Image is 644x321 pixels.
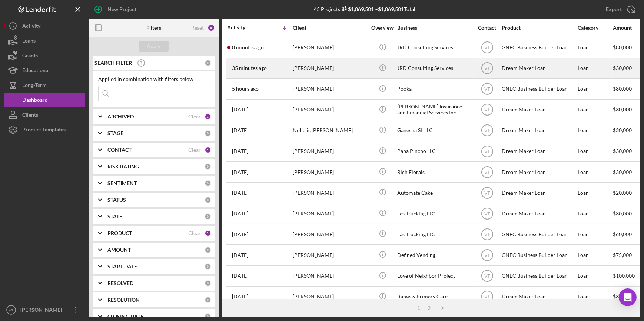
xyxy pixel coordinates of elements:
[188,114,201,120] div: Clear
[293,287,367,307] div: [PERSON_NAME]
[502,204,576,223] div: Dream Maker Loan
[232,44,264,50] time: 2025-09-04 19:48
[293,121,367,140] div: Nohelis [PERSON_NAME]
[484,45,490,50] text: VT
[205,313,211,320] div: 0
[397,266,471,286] div: Love of Neighbor Project
[502,38,576,57] div: GNEC Business Builder Loan
[397,38,471,57] div: JRD Consulting Services
[484,190,490,195] text: VT
[613,106,632,113] span: $30,000
[484,128,490,133] text: VT
[502,141,576,161] div: Dream Maker Loan
[578,25,612,31] div: Category
[22,63,50,80] div: Educational
[502,266,576,286] div: GNEC Business Builder Loan
[613,127,632,133] span: $30,000
[397,79,471,99] div: Pooka
[397,100,471,120] div: [PERSON_NAME] Insurance and Financial Services Inc
[205,280,211,287] div: 0
[484,253,490,258] text: VT
[578,245,612,265] div: Loan
[578,38,612,57] div: Loan
[22,48,38,65] div: Grants
[22,33,36,50] div: Loans
[578,224,612,244] div: Loan
[4,122,85,137] button: Product Templates
[502,162,576,182] div: Dream Maker Loan
[484,87,490,92] text: VT
[232,86,259,92] time: 2025-09-04 14:46
[205,263,211,270] div: 0
[293,183,367,203] div: [PERSON_NAME]
[340,6,374,12] div: $1,869,501
[613,148,632,154] span: $30,000
[232,252,248,258] time: 2025-09-02 00:27
[22,93,48,109] div: Dashboard
[147,41,161,52] div: Apply
[232,127,248,133] time: 2025-09-03 13:33
[502,287,576,307] div: Dream Maker Loan
[484,294,490,300] text: VT
[232,294,248,300] time: 2025-09-01 05:55
[107,214,122,220] b: STATE
[107,114,134,120] b: ARCHIVED
[4,93,85,107] button: Dashboard
[205,230,211,237] div: 2
[369,25,396,31] div: Overview
[397,224,471,244] div: Las Trucking LLC
[293,100,367,120] div: [PERSON_NAME]
[606,2,622,17] div: Export
[484,107,490,113] text: VT
[613,65,632,71] span: $30,000
[107,164,139,170] b: RISK RATING
[107,280,133,286] b: RESOLVED
[502,100,576,120] div: Dream Maker Loan
[484,66,490,71] text: VT
[4,78,85,93] button: Long-Term
[107,130,123,136] b: STAGE
[293,245,367,265] div: [PERSON_NAME]
[397,121,471,140] div: Ganesha SL LLC
[205,60,211,66] div: 0
[205,147,211,153] div: 1
[502,58,576,78] div: Dream Maker Loan
[414,305,424,311] div: 1
[293,38,367,57] div: [PERSON_NAME]
[22,107,38,124] div: Clients
[107,147,132,153] b: CONTACT
[424,305,434,311] div: 2
[205,297,211,303] div: 0
[397,204,471,223] div: Las Trucking LLC
[4,48,85,63] button: Grants
[232,107,248,113] time: 2025-09-03 16:26
[22,19,40,35] div: Activity
[293,224,367,244] div: [PERSON_NAME]
[578,58,612,78] div: Loan
[502,79,576,99] div: GNEC Business Builder Loan
[613,210,632,217] span: $30,000
[4,107,85,122] button: Clients
[4,33,85,48] button: Loans
[578,162,612,182] div: Loan
[232,65,267,71] time: 2025-09-04 19:21
[98,76,209,82] div: Applied in combination with filters below
[205,163,211,170] div: 0
[293,204,367,223] div: [PERSON_NAME]
[9,308,13,312] text: VT
[205,213,211,220] div: 0
[578,183,612,203] div: Loan
[613,293,632,300] span: $30,000
[107,247,131,253] b: AMOUNT
[232,231,248,237] time: 2025-09-02 15:46
[578,204,612,223] div: Loan
[613,231,632,237] span: $60,000
[397,183,471,203] div: Automate Cake
[397,245,471,265] div: Defined Vending
[232,169,248,175] time: 2025-09-02 22:32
